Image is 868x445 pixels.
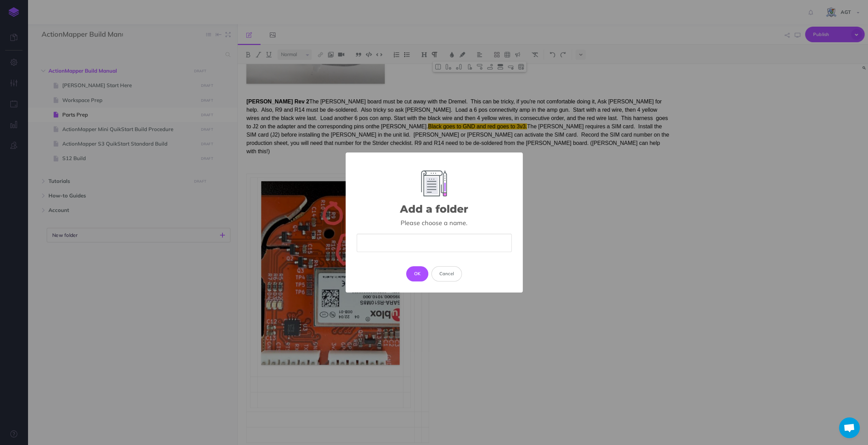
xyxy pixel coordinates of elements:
[400,203,468,215] h2: Add a folder
[357,219,512,227] div: Please choose a name.
[406,266,429,281] button: OK
[431,266,462,281] button: Cancel
[839,417,860,438] a: Open chat
[421,170,447,196] img: Add Element Image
